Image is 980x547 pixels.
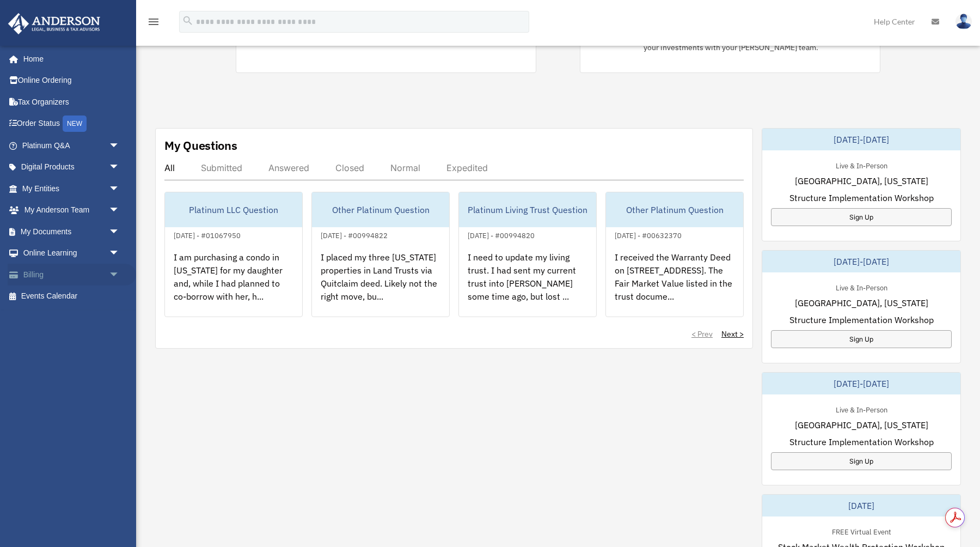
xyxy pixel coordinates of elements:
[164,137,237,154] div: My Questions
[109,178,131,200] span: arrow_drop_down
[8,221,136,242] a: My Documentsarrow_drop_down
[771,452,952,470] a: Sign Up
[8,285,136,307] a: Events Calendar
[109,199,131,222] span: arrow_drop_down
[390,162,420,173] div: Normal
[955,14,972,29] img: User Pic
[109,156,131,179] span: arrow_drop_down
[459,229,543,240] div: [DATE] - #00994820
[762,495,960,516] div: [DATE]
[164,162,175,173] div: All
[8,199,136,221] a: My Anderson Teamarrow_drop_down
[459,242,596,327] div: I need to update my living trust. I had sent my current trust into [PERSON_NAME] some time ago, b...
[446,162,488,173] div: Expedited
[762,251,960,272] div: [DATE]-[DATE]
[311,192,450,317] a: Other Platinum Question[DATE] - #00994822I placed my three [US_STATE] properties in Land Trusts v...
[8,113,136,135] a: Order StatusNEW
[827,159,896,171] div: Live & In-Person
[795,296,928,309] span: [GEOGRAPHIC_DATA], [US_STATE]
[8,178,136,199] a: My Entitiesarrow_drop_down
[164,192,303,317] a: Platinum LLC Question[DATE] - #01067950I am purchasing a condo in [US_STATE] for my daughter and,...
[63,116,87,132] div: NEW
[606,192,743,227] div: Other Platinum Question
[459,192,596,227] div: Platinum Living Trust Question
[605,192,744,317] a: Other Platinum Question[DATE] - #00632370I received the Warranty Deed on [STREET_ADDRESS]. The Fa...
[335,162,364,173] div: Closed
[8,156,136,178] a: Digital Productsarrow_drop_down
[8,264,136,285] a: Billingarrow_drop_down
[721,329,744,339] a: Next >
[789,313,934,326] span: Structure Implementation Workshop
[8,91,136,113] a: Tax Organizers
[147,15,160,28] i: menu
[762,129,960,150] div: [DATE]-[DATE]
[8,70,136,92] a: Online Ordering
[109,264,131,286] span: arrow_drop_down
[165,242,302,327] div: I am purchasing a condo in [US_STATE] for my daughter and, while I had planned to co-borrow with ...
[823,525,900,537] div: FREE Virtual Event
[312,192,449,227] div: Other Platinum Question
[109,135,131,157] span: arrow_drop_down
[165,192,302,227] div: Platinum LLC Question
[771,330,952,348] a: Sign Up
[762,373,960,394] div: [DATE]-[DATE]
[312,242,449,327] div: I placed my three [US_STATE] properties in Land Trusts via Quitclaim deed. Likely not the right m...
[268,162,309,173] div: Answered
[789,435,934,448] span: Structure Implementation Workshop
[8,242,136,264] a: Online Learningarrow_drop_down
[8,135,136,156] a: Platinum Q&Aarrow_drop_down
[458,192,597,317] a: Platinum Living Trust Question[DATE] - #00994820I need to update my living trust. I had sent my c...
[312,229,396,240] div: [DATE] - #00994822
[5,13,103,34] img: Anderson Advisors Platinum Portal
[165,229,249,240] div: [DATE] - #01067950
[827,403,896,415] div: Live & In-Person
[109,221,131,243] span: arrow_drop_down
[827,281,896,293] div: Live & In-Person
[8,48,131,70] a: Home
[201,162,242,173] div: Submitted
[109,242,131,265] span: arrow_drop_down
[606,242,743,327] div: I received the Warranty Deed on [STREET_ADDRESS]. The Fair Market Value listed in the trust docum...
[771,208,952,226] a: Sign Up
[182,15,194,27] i: search
[789,191,934,204] span: Structure Implementation Workshop
[795,418,928,431] span: [GEOGRAPHIC_DATA], [US_STATE]
[606,229,690,240] div: [DATE] - #00632370
[795,174,928,187] span: [GEOGRAPHIC_DATA], [US_STATE]
[147,19,160,28] a: menu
